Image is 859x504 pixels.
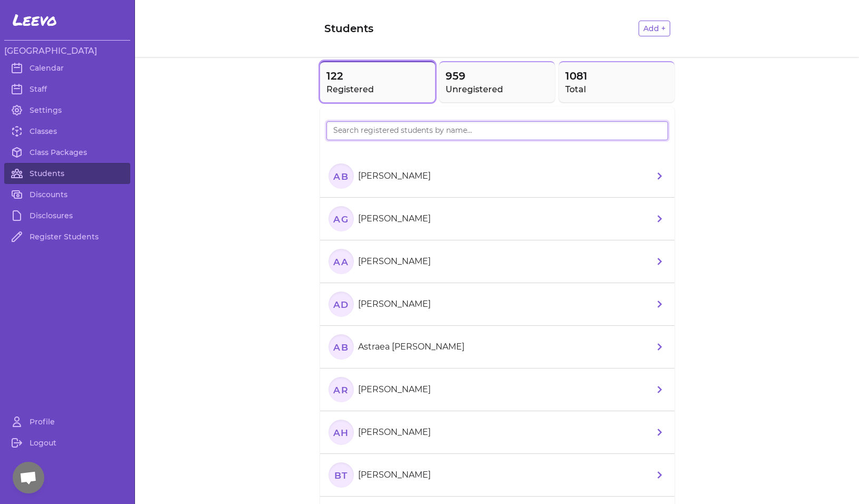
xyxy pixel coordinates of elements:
text: AB [333,341,349,352]
input: Search registered students by name... [326,121,668,140]
p: [PERSON_NAME] [358,212,431,225]
a: Profile [4,411,130,432]
span: Leevo [13,11,57,30]
a: AA[PERSON_NAME] [320,240,674,283]
a: AG[PERSON_NAME] [320,198,674,240]
h2: Registered [326,83,429,96]
a: Class Packages [4,142,130,163]
span: 1081 [565,69,668,83]
a: Disclosures [4,205,130,226]
a: BT[PERSON_NAME] [320,454,674,497]
h2: Unregistered [446,83,548,96]
a: Register Students [4,226,130,247]
a: AD[PERSON_NAME] [320,283,674,326]
h3: [GEOGRAPHIC_DATA] [4,45,130,57]
span: 122 [326,69,429,83]
text: AD [332,298,349,309]
p: Astraea [PERSON_NAME] [358,341,465,353]
a: Settings [4,100,130,121]
a: Students [4,163,130,184]
p: [PERSON_NAME] [358,469,431,481]
button: Add + [639,21,670,36]
text: AR [333,384,349,395]
a: AR[PERSON_NAME] [320,369,674,411]
p: [PERSON_NAME] [358,383,431,396]
p: [PERSON_NAME] [358,426,431,439]
p: [PERSON_NAME] [358,255,431,268]
text: AG [333,213,349,224]
a: Staff [4,79,130,100]
div: Open chat [13,462,44,493]
button: 959Unregistered [439,61,555,102]
button: 122Registered [320,61,436,102]
a: Discounts [4,184,130,205]
a: Classes [4,121,130,142]
text: AB [333,170,349,181]
h2: Total [565,83,668,96]
p: [PERSON_NAME] [358,170,431,182]
a: Logout [4,432,130,453]
a: AB[PERSON_NAME] [320,155,674,198]
text: AA [333,256,349,267]
span: 959 [446,69,548,83]
text: BT [334,469,348,480]
button: 1081Total [559,61,674,102]
a: ABAstraea [PERSON_NAME] [320,326,674,369]
a: AH[PERSON_NAME] [320,411,674,454]
a: Calendar [4,57,130,79]
p: [PERSON_NAME] [358,298,431,311]
text: AH [332,427,349,438]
